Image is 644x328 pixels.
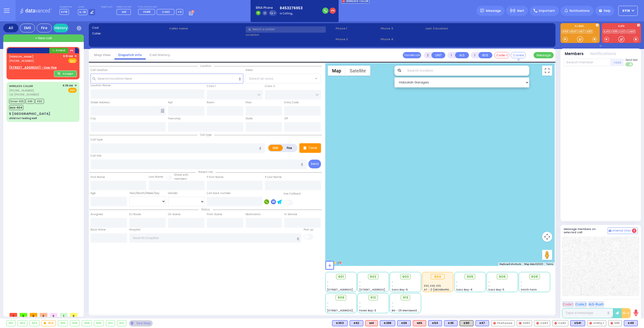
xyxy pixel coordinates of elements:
[475,320,489,326] div: K67
[428,320,442,326] div: K54
[562,30,569,33] a: K49
[207,212,222,216] label: From Scene
[332,320,348,326] div: K303
[168,212,180,216] label: On Scene
[26,99,34,104] span: K49
[246,26,326,33] input: Search a contact
[327,280,329,284] span: -
[380,320,395,326] div: K398
[586,30,593,33] a: K90
[284,212,297,216] label: In Service
[327,288,375,292] span: [STREET_ADDRESS][PERSON_NAME]
[413,320,426,326] div: M16
[431,274,445,279] div: 904
[91,154,101,158] label: Call Info
[246,101,252,105] label: Floor
[392,305,393,309] span: -
[129,228,140,232] label: Hospital
[478,52,492,58] button: BUS
[403,52,421,58] button: Transfer call
[196,170,216,174] span: Patient info
[424,288,461,292] span: AT - 2 [GEOGRAPHIC_DATA]
[280,12,294,15] small: is Calling...
[58,320,68,326] div: 905
[336,37,379,41] span: Phone 2
[37,24,52,32] div: Fire
[622,9,630,13] span: KY18
[370,274,376,279] span: 902
[92,31,167,36] label: Caller:
[161,109,164,113] span: Other building occupants
[359,284,361,288] span: -
[129,320,153,326] div: See map
[359,301,361,305] span: -
[612,30,619,33] a: 595
[265,84,275,88] label: Cross 2
[246,68,253,72] label: Areas
[327,284,329,288] span: -
[578,30,585,33] a: K67
[587,320,606,326] div: Utility 1
[590,51,616,57] button: Notifications
[624,320,638,326] div: K49
[519,322,521,324] img: red-radio-icon.svg
[392,309,420,312] span: BG - 29 Merriewold S.
[246,117,253,121] label: State
[467,274,473,279] span: 905
[534,320,550,326] div: CAR3
[249,76,273,81] span: Select an area
[521,288,537,292] span: Smith Farm
[327,259,343,266] a: Open this area in Google Maps (opens a new window)
[564,227,608,234] h5: Message members on selected call
[618,6,638,16] button: KY18
[328,66,345,76] button: Show street map
[338,295,344,300] span: 909
[42,320,56,326] div: 904
[106,320,115,326] div: 912
[499,274,506,279] span: 906
[50,313,57,317] span: 0
[62,84,73,87] span: 4:38 AM
[283,145,297,151] label: Fire
[20,8,53,14] img: Logo
[169,26,244,31] label: Caller name
[456,284,458,288] span: -
[536,322,539,324] img: red-radio-icon.svg
[444,320,458,326] div: BLS
[428,320,442,326] div: BLS
[626,30,636,33] a: CAR3
[609,230,611,232] img: comment-alt.png
[91,175,105,179] label: First Name
[488,284,490,288] span: -
[168,191,178,195] label: Gender
[9,99,25,104] span: Driver-K35
[608,320,622,326] div: 595
[284,101,299,105] label: Entry Code
[168,101,173,105] label: Apt
[542,250,552,260] button: Drag Pegman onto the map to open Street View
[149,175,163,179] label: Last Name
[91,212,103,216] label: Assigned
[91,74,244,83] input: Search location here
[624,320,638,326] div: BLS
[9,65,57,70] u: [STREET_ADDRESS] - Use this
[332,320,348,326] div: BLS
[78,9,87,15] span: K-18
[365,320,378,326] div: ALS
[359,288,407,292] span: [STREET_ADDRESS][PERSON_NAME]
[174,173,188,177] small: Share with
[91,68,108,72] label: Call Location
[327,301,329,305] span: -
[444,320,458,326] div: K35
[40,313,47,317] span: 0
[54,71,77,77] button: Accept
[552,320,568,326] div: CAR2
[511,52,526,58] button: Covered
[246,212,261,216] label: Destination
[308,160,321,168] button: Send
[381,37,424,41] span: Phone 4
[475,320,489,326] div: BLS
[345,66,370,76] button: Show satellite imagery
[91,101,110,105] label: Street Address
[531,274,538,279] span: 908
